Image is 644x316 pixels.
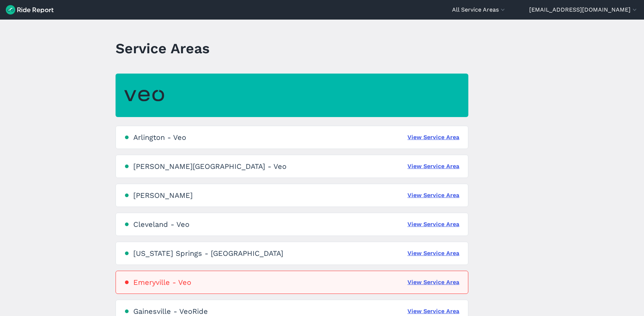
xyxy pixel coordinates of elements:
[407,133,459,142] a: View Service Area
[529,5,638,14] button: [EMAIL_ADDRESS][DOMAIN_NAME]
[133,278,191,287] div: Emeryville - Veo
[133,307,208,316] div: Gainesville - VeoRide
[452,5,506,14] button: All Service Areas
[124,86,164,105] img: Veo
[407,307,459,316] a: View Service Area
[407,162,459,171] a: View Service Area
[133,191,193,200] div: [PERSON_NAME]
[6,5,54,14] img: Ride Report
[407,220,459,229] a: View Service Area
[133,249,283,258] div: [US_STATE] Springs - [GEOGRAPHIC_DATA]
[407,278,459,287] a: View Service Area
[407,191,459,200] a: View Service Area
[133,220,189,229] div: Cleveland - Veo
[133,133,186,142] div: Arlington - Veo
[407,249,459,258] a: View Service Area
[133,162,287,171] div: [PERSON_NAME][GEOGRAPHIC_DATA] - Veo
[116,38,210,58] h1: Service Areas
